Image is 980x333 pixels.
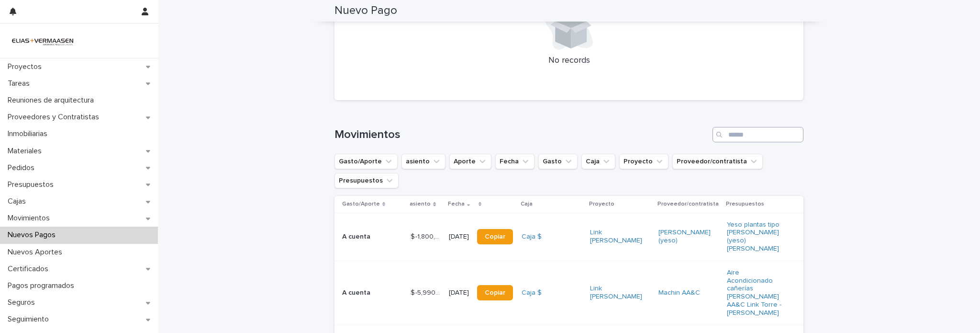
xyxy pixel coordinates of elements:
[658,289,700,297] a: Machin AA&C
[410,199,431,209] p: asiento
[4,197,33,206] p: Cajas
[477,229,513,244] a: Copiar
[411,231,443,241] p: $ -1,800,000.00
[522,289,542,297] a: Caja $
[342,233,402,241] p: A cuenta
[619,154,668,169] button: Proyecto
[477,285,513,300] a: Copiar
[590,285,650,301] a: Link [PERSON_NAME]
[334,4,397,18] h2: Nuevo Pago
[448,199,465,209] p: Fecha
[581,154,615,169] button: Caja
[4,180,61,189] p: Presupuestos
[334,213,803,261] tr: A cuenta$ -1,800,000.00$ -1,800,000.00 [DATE]CopiarCaja $ Link [PERSON_NAME] [PERSON_NAME] (yeso)...
[4,298,43,307] p: Seguros
[485,233,505,240] span: Copiar
[334,173,399,188] button: Presupuestos
[4,214,57,223] p: Movimientos
[672,154,763,169] button: Proveedor/contratista
[334,261,803,325] tr: A cuenta$ -5,990,000.00$ -5,990,000.00 [DATE]CopiarCaja $ Link [PERSON_NAME] Machin AA&C Aire Aco...
[727,269,787,317] a: Aire Acondicionado cañerías [PERSON_NAME] AA&C Link Torre - [PERSON_NAME]
[4,163,42,172] p: Pedidos
[590,229,650,245] a: Link [PERSON_NAME]
[4,315,56,324] p: Seguimiento
[657,199,719,209] p: Proveedor/contratista
[521,199,533,209] p: Caja
[334,154,398,169] button: Gasto/Aporte
[342,199,380,209] p: Gasto/Aporte
[401,154,445,169] button: asiento
[346,56,792,66] p: No records
[4,248,70,257] p: Nuevos Aportes
[449,289,469,297] p: [DATE]
[8,31,78,50] img: HMeL2XKrRby6DNq2BZlM
[538,154,578,169] button: Gasto
[449,233,469,241] p: [DATE]
[4,96,101,105] p: Reuniones de arquitectura
[4,230,63,240] p: Nuevos Pagos
[449,154,491,169] button: Aporte
[4,129,55,138] p: Inmobiliarias
[334,128,709,142] h1: Movimientos
[4,147,49,156] p: Materiales
[4,113,107,122] p: Proveedores y Contratistas
[4,79,37,88] p: Tareas
[727,221,787,253] a: Yeso plantas tipo [PERSON_NAME] (yeso) [PERSON_NAME]
[4,281,82,290] p: Pagos programados
[726,199,764,209] p: Presupuestos
[658,229,718,245] a: [PERSON_NAME] (yeso)
[4,264,56,274] p: Certificados
[485,289,505,296] span: Copiar
[495,154,535,169] button: Fecha
[522,233,542,241] a: Caja $
[589,199,614,209] p: Proyecto
[713,127,803,142] input: Search
[342,289,402,297] p: A cuenta
[411,287,443,297] p: $ -5,990,000.00
[4,62,49,71] p: Proyectos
